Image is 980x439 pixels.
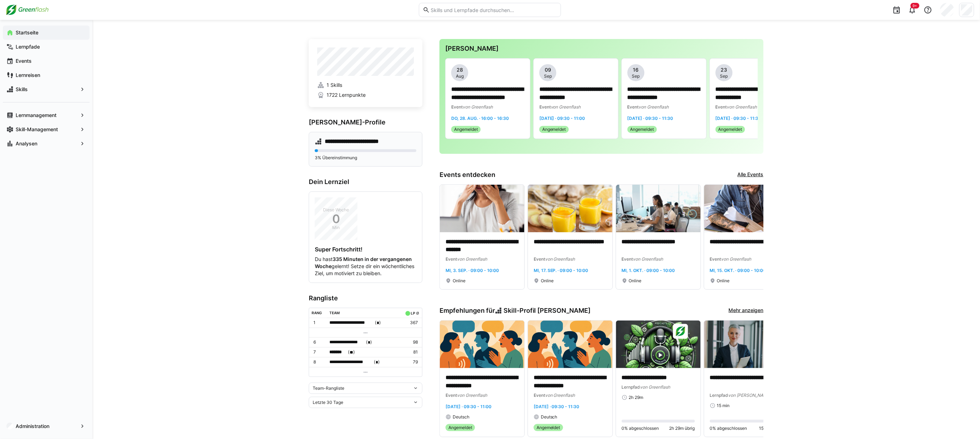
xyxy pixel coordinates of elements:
[327,91,366,99] span: 1722 Lernpunkte
[404,339,418,345] p: 98
[457,66,463,73] span: 28
[313,359,324,365] p: 8
[630,127,654,132] span: Angemeldet
[534,393,545,398] span: Event
[366,339,372,346] span: ( )
[317,82,414,89] a: 1 Skills
[446,404,491,409] span: [DATE] · 09:30 - 11:00
[440,171,495,179] h3: Events entdecken
[704,321,789,368] img: image
[504,307,591,315] span: Skill-Profil [PERSON_NAME]
[416,310,419,316] a: ø
[315,256,416,277] p: Du hast gelernt! Setze dir ein wöchentliches Ziel, um motiviert zu bleiben.
[633,66,639,73] span: 16
[759,426,783,431] span: 15 min übrig
[633,256,663,262] span: von Greenflash
[622,256,633,262] span: Event
[451,116,509,121] span: Do, 28. Aug. · 16:00 - 16:30
[669,426,695,431] span: 2h 29m übrig
[539,104,551,110] span: Event
[313,400,343,405] span: Letzte 30 Tage
[404,320,418,326] p: 367
[716,116,761,121] span: [DATE] · 09:30 - 11:30
[710,268,766,273] span: Mi, 15. Okt. · 09:00 - 10:00
[453,278,465,284] span: Online
[629,278,642,284] span: Online
[457,256,487,262] span: von Greenflash
[537,425,560,430] span: Angemeldet
[539,116,585,121] span: [DATE] · 09:30 - 11:00
[710,256,721,262] span: Event
[454,127,478,132] span: Angemeldet
[913,4,917,8] span: 9+
[704,185,789,232] img: image
[440,185,524,232] img: image
[542,127,566,132] span: Angemeldet
[544,73,552,79] span: Sep
[327,82,342,89] span: 1 Skills
[463,104,493,110] span: von Greenflash
[309,118,422,126] h3: [PERSON_NAME]-Profile
[721,66,727,73] span: 23
[309,178,422,186] h3: Dein Lernziel
[727,104,757,110] span: von Greenflash
[430,7,557,13] input: Skills und Lernpfade durchsuchen…
[718,127,742,132] span: Angemeldet
[720,73,728,79] span: Sep
[404,359,418,365] p: 79
[309,294,422,302] h3: Rangliste
[313,320,324,326] p: 1
[411,311,415,315] div: LP
[534,256,545,262] span: Event
[330,311,340,315] div: Team
[728,393,771,398] span: von [PERSON_NAME]
[717,278,730,284] span: Online
[313,339,324,345] p: 6
[446,393,457,398] span: Event
[710,426,747,431] span: 0% abgeschlossen
[541,414,558,420] span: Deutsch
[453,414,469,420] span: Deutsch
[629,395,644,400] span: 2h 29m
[440,307,591,315] h3: Empfehlungen für
[315,256,412,269] strong: 335 Minuten in der vergangenen Woche
[716,104,727,110] span: Event
[534,404,580,409] span: [DATE] · 09:30 - 11:30
[632,73,640,79] span: Sep
[375,319,381,327] span: ( )
[404,349,418,355] p: 81
[717,403,730,409] span: 15 min
[551,104,581,110] span: von Greenflash
[541,278,554,284] span: Online
[738,171,764,179] a: Alle Events
[440,321,524,368] img: image
[528,321,613,368] img: image
[445,45,758,52] h3: [PERSON_NAME]
[622,268,675,273] span: Mi, 1. Okt. · 09:00 - 10:00
[457,393,487,398] span: von Greenflash
[622,384,640,390] span: Lernpfad
[640,384,671,390] span: von Greenflash
[446,268,499,273] span: Mi, 3. Sep. · 09:00 - 10:00
[451,104,463,110] span: Event
[639,104,669,110] span: von Greenflash
[729,307,764,315] a: Mehr anzeigen
[545,393,575,398] span: von Greenflash
[710,393,728,398] span: Lernpfad
[348,349,355,356] span: ( )
[456,73,464,79] span: Aug
[534,268,588,273] span: Mi, 17. Sep. · 09:00 - 10:00
[616,185,701,232] img: image
[315,155,416,161] p: 3% Übereinstimmung
[628,104,639,110] span: Event
[628,116,673,121] span: [DATE] · 09:30 - 11:30
[313,385,344,391] span: Team-Rangliste
[721,256,752,262] span: von Greenflash
[315,246,416,253] h4: Super Fortschritt!
[545,66,551,73] span: 09
[622,426,659,431] span: 0% abgeschlossen
[616,321,701,368] img: image
[448,425,472,430] span: Angemeldet
[374,359,380,366] span: ( )
[446,256,457,262] span: Event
